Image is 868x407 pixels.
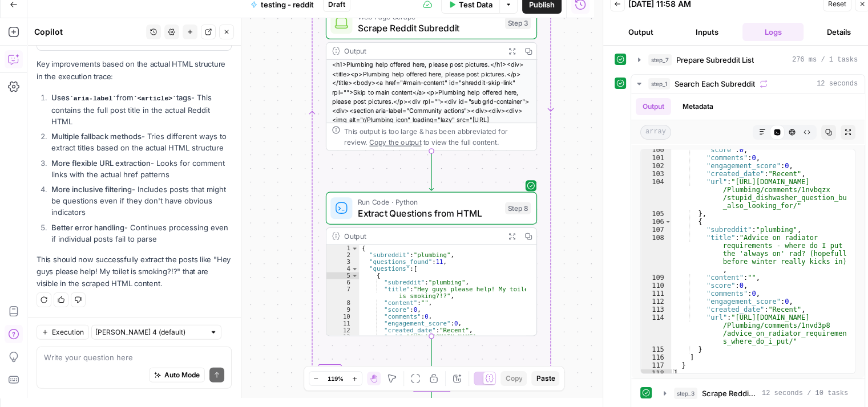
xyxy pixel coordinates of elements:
span: 12 seconds / 10 tasks [762,388,848,398]
p: Key improvements based on the actual HTML structure in the execution trace: [37,58,232,82]
div: Web Page ScrapeScrape Reddit SubredditStep 3Output<h1>Plumbing help offered here, please post pic... [326,7,537,151]
strong: Better error handling [51,223,124,232]
li: - Includes posts that might be questions even if they don't have obvious indicators [49,184,232,218]
div: Step 8 [505,202,531,214]
div: 113 [641,306,671,314]
span: Scrape Reddit Subreddit [702,388,757,399]
input: Claude Sonnet 4 (default) [95,327,205,338]
span: Run Code · Python [358,197,499,207]
div: 9 [326,306,359,313]
button: Copy [500,371,527,386]
li: - This contains the full post title in the actual Reddit HTML [49,92,232,127]
span: Auto Mode [164,370,200,380]
span: Toggle code folding, rows 1 through 116 [351,245,358,252]
span: Prepare Subreddit List [676,54,754,66]
span: step_7 [648,54,672,66]
div: 115 [641,345,671,353]
div: 101 [641,154,671,162]
button: Inputs [676,23,738,41]
div: 7 [326,286,359,299]
div: 3 [326,259,359,266]
g: Edge from step_3 to step_8 [429,150,433,190]
div: 117 [641,361,671,369]
div: This output is too large & has been abbreviated for review. to view the full content. [344,126,531,148]
div: 12 [326,327,359,333]
button: Paste [531,371,559,386]
div: 111 [641,290,671,298]
div: Output [344,46,499,56]
div: 109 [641,274,671,282]
span: step_3 [674,388,697,399]
span: step_1 [648,78,670,89]
button: Output [636,98,671,115]
span: Extract Questions from HTML [358,206,499,220]
p: This should now successfully extract the posts like "Hey guys please help! My toilet is smoking?!... [37,254,232,290]
span: Search Each Subreddit [675,78,755,89]
div: 116 [641,353,671,361]
button: Logs [742,23,804,41]
strong: Multiple fallback methods [51,132,142,141]
span: Toggle code folding, rows 5 through 14 [351,272,358,279]
div: 103 [641,170,671,178]
div: 118 [641,369,671,377]
div: <h1>Plumbing help offered here, please post pictures.</h1><div><title><p>Plumbing help offered he... [326,60,536,170]
span: Toggle code folding, rows 4 through 115 [351,266,358,272]
div: 11 [326,320,359,327]
div: Complete [326,377,537,392]
div: 4 [326,266,359,272]
span: Copy [505,373,522,384]
div: 105 [641,210,671,218]
button: 12 seconds [631,75,865,93]
div: 6 [326,279,359,286]
div: Complete [412,377,451,392]
div: 107 [641,226,671,234]
button: 12 seconds / 10 tasks [657,384,855,402]
span: 119% [328,374,344,383]
div: Copilot [34,26,143,38]
span: 12 seconds [817,79,858,89]
strong: Uses from tags [51,93,191,102]
div: 1 [326,245,359,252]
span: Toggle code folding, rows 106 through 115 [665,218,671,226]
button: Metadata [676,98,720,115]
li: - Looks for comment links with the actual href patterns [49,157,232,180]
button: Output [610,23,672,41]
span: Copy the output [369,138,421,146]
button: Auto Mode [149,368,205,382]
span: Paste [536,373,555,384]
div: 114 [641,314,671,345]
div: 2 [326,252,359,259]
code: aria-label [70,95,116,102]
span: Execution [52,327,84,337]
div: 104 [641,178,671,210]
li: - Tries different ways to extract titles based on the actual HTML structure [49,131,232,153]
div: 8 [326,299,359,306]
div: 13 [326,333,359,361]
div: 102 [641,162,671,170]
div: 100 [641,146,671,154]
div: 108 [641,234,671,274]
div: 110 [641,282,671,290]
span: array [640,125,671,140]
div: Run Code · PythonExtract Questions from HTMLStep 8Output{ "subreddit":"plumbing", "questions_foun... [326,192,537,336]
button: 276 ms / 1 tasks [631,51,865,69]
div: 5 [326,272,359,279]
span: 276 ms / 1 tasks [792,55,858,65]
strong: More inclusive filtering [51,185,132,194]
div: 10 [326,313,359,320]
li: - Continues processing even if individual posts fail to parse [49,222,232,245]
div: Step 3 [505,17,531,29]
div: 106 [641,218,671,226]
div: 112 [641,298,671,306]
span: Scrape Reddit Subreddit [358,21,499,35]
div: Output [344,231,499,242]
code: <article> [134,95,176,102]
strong: More flexible URL extraction [51,158,151,168]
button: Execution [37,325,89,340]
